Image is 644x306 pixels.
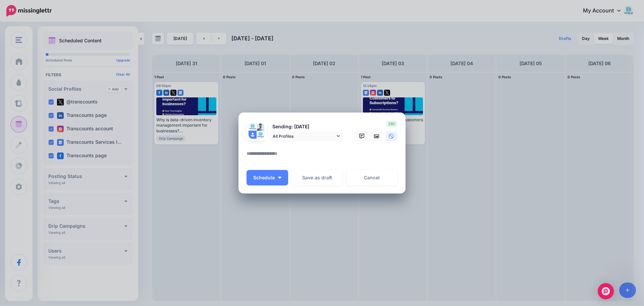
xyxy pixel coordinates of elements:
[269,123,343,131] p: Sending: [DATE]
[598,283,614,299] div: Open Intercom Messenger
[247,170,288,185] button: Schedule
[257,123,265,131] img: 1715705739282-77810.png
[291,170,343,185] button: Save as draft
[249,123,257,131] img: 277354160_303212145291361_9196144354521383008_n-bsa134811.jpg
[273,133,335,140] span: All Profiles
[253,175,275,180] span: Schedule
[278,177,281,179] img: arrow-down-white.png
[346,170,397,185] a: Cancel
[257,131,265,139] img: 4DbpiDqH-77814.jpg
[269,131,343,141] a: All Profiles
[386,121,397,127] span: 280
[249,131,257,139] img: user_default_image.png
